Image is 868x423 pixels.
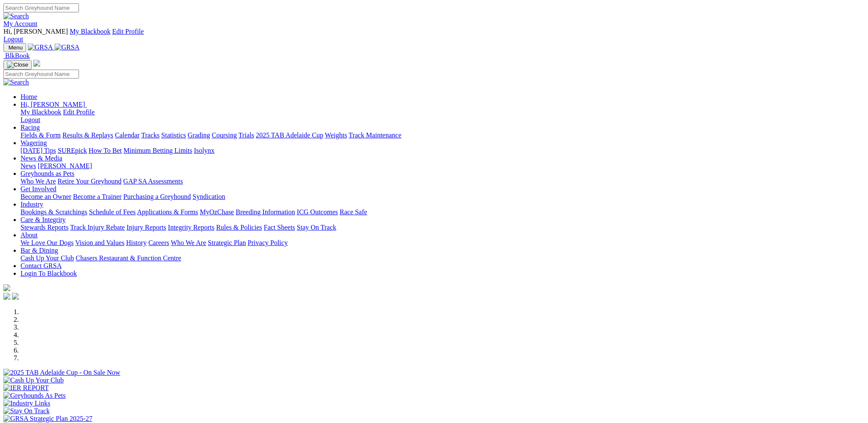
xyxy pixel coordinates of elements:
img: Industry Links [3,400,50,407]
a: Calendar [115,131,140,139]
a: Greyhounds as Pets [20,170,74,177]
a: Logout [20,116,40,123]
a: Care & Integrity [20,216,66,223]
img: facebook.svg [3,293,10,300]
a: ICG Outcomes [297,208,338,216]
a: Fact Sheets [264,224,295,231]
div: News & Media [20,162,865,170]
a: Chasers Restaurant & Function Centre [76,254,181,262]
a: My Account [3,20,38,27]
a: Purchasing a Greyhound [123,193,191,200]
div: Industry [20,208,865,216]
a: Logout [3,35,23,43]
a: Trials [238,131,254,139]
a: 2025 TAB Adelaide Cup [256,131,323,139]
a: Become an Owner [20,193,71,200]
a: Privacy Policy [248,239,288,246]
a: Hi, [PERSON_NAME] [20,101,87,108]
a: Contact GRSA [20,262,61,269]
a: Grading [188,131,210,139]
img: Stay On Track [3,407,50,415]
a: Breeding Information [236,208,295,216]
a: History [126,239,146,246]
a: Statistics [161,131,186,139]
a: News [20,162,36,169]
img: 2025 TAB Adelaide Cup - On Sale Now [3,369,120,376]
a: How To Bet [89,147,122,154]
span: Hi, [PERSON_NAME] [3,28,68,35]
div: Hi, [PERSON_NAME] [20,108,865,124]
input: Search [3,3,79,12]
a: Race Safe [339,208,367,216]
a: Minimum Betting Limits [123,147,192,154]
a: Schedule of Fees [89,208,135,216]
img: twitter.svg [12,293,19,300]
a: My Blackbook [70,28,111,35]
a: Wagering [20,139,47,146]
a: Become a Trainer [73,193,122,200]
div: Wagering [20,147,865,155]
a: BlkBook [3,52,30,59]
img: GRSA Strategic Plan 2025-27 [3,415,92,423]
img: GRSA [55,44,80,51]
a: Syndication [193,193,225,200]
a: Racing [20,124,40,131]
img: Search [3,79,29,86]
a: Who We Are [20,178,56,185]
a: Retire Your Greyhound [58,178,122,185]
img: logo-grsa-white.png [3,284,10,291]
a: Home [20,93,37,100]
img: logo-grsa-white.png [33,60,40,67]
img: GRSA [28,44,53,51]
a: We Love Our Dogs [20,239,73,246]
a: Get Involved [20,185,56,193]
button: Toggle navigation [3,60,32,70]
a: Rules & Policies [216,224,262,231]
a: Edit Profile [112,28,144,35]
img: IER REPORT [3,384,49,392]
a: Industry [20,201,43,208]
div: Care & Integrity [20,224,865,231]
a: Track Injury Rebate [70,224,125,231]
div: Bar & Dining [20,254,865,262]
a: MyOzChase [200,208,234,216]
img: Close [7,61,28,68]
a: SUREpick [58,147,87,154]
a: [PERSON_NAME] [38,162,92,169]
a: Careers [148,239,169,246]
a: Coursing [212,131,237,139]
div: About [20,239,865,247]
a: Edit Profile [63,108,95,116]
a: Fields & Form [20,131,61,139]
a: Injury Reports [126,224,166,231]
a: Who We Are [171,239,206,246]
a: Login To Blackbook [20,270,77,277]
button: Toggle navigation [3,43,26,52]
a: Weights [325,131,347,139]
a: Track Maintenance [349,131,401,139]
img: Greyhounds As Pets [3,392,66,400]
span: Hi, [PERSON_NAME] [20,101,85,108]
span: Menu [9,44,23,51]
a: Strategic Plan [208,239,246,246]
a: Integrity Reports [168,224,214,231]
div: Get Involved [20,193,865,201]
a: Vision and Values [75,239,124,246]
input: Search [3,70,79,79]
a: Applications & Forms [137,208,198,216]
a: [DATE] Tips [20,147,56,154]
a: Bookings & Scratchings [20,208,87,216]
div: Racing [20,131,865,139]
a: Isolynx [194,147,214,154]
span: BlkBook [5,52,30,59]
a: About [20,231,38,239]
a: Results & Replays [62,131,113,139]
a: Tracks [141,131,160,139]
a: Bar & Dining [20,247,58,254]
img: Cash Up Your Club [3,376,64,384]
a: Cash Up Your Club [20,254,74,262]
a: Stay On Track [297,224,336,231]
div: My Account [3,28,865,43]
a: Stewards Reports [20,224,68,231]
div: Greyhounds as Pets [20,178,865,185]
